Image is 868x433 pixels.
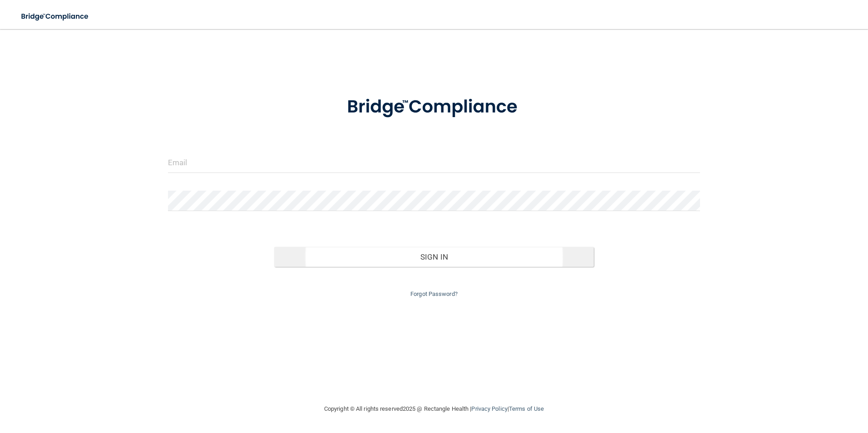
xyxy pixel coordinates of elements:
[168,153,700,173] input: Email
[711,369,857,405] iframe: Drift Widget Chat Controller
[274,247,594,267] button: Sign In
[509,405,544,412] a: Terms of Use
[328,84,540,131] img: bridge_compliance_login_screen.278c3ca4.svg
[471,405,507,412] a: Privacy Policy
[14,7,97,26] img: bridge_compliance_login_screen.278c3ca4.svg
[410,290,458,297] a: Forgot Password?
[268,394,600,423] div: Copyright © All rights reserved 2025 @ Rectangle Health | |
